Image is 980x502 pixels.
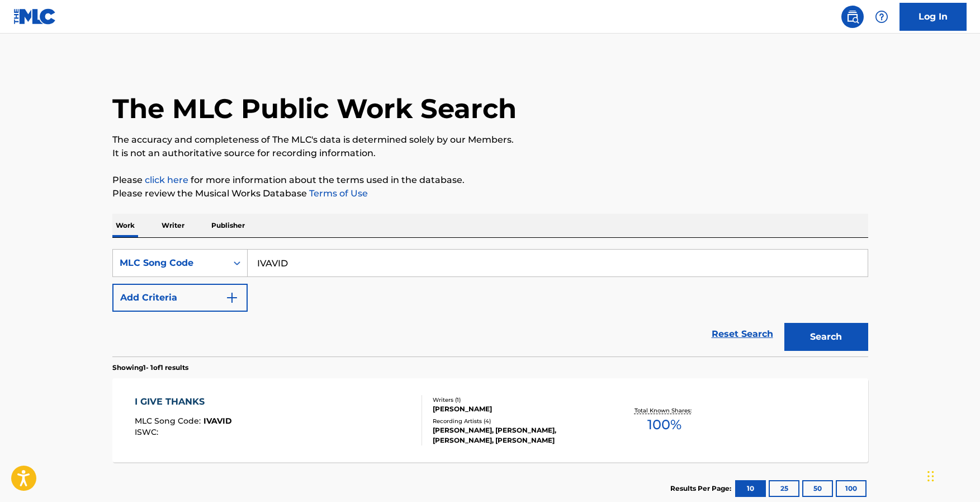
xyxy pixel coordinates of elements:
[670,484,734,494] p: Results Per Page:
[870,6,893,28] div: Help
[208,214,248,237] p: Publisher
[135,416,203,426] span: MLC Song Code :
[145,175,188,185] a: click here
[112,133,868,147] p: The accuracy and completeness of The MLC's data is determined solely by our Members.
[841,6,864,28] a: Public Search
[924,448,980,502] iframe: Chat Widget
[927,459,934,493] div: Drag
[112,92,517,125] h1: The MLC Public Work Search
[769,480,799,497] button: 25
[203,416,232,426] span: IVAVID
[135,427,161,437] span: ISWC :
[433,396,602,404] div: Writers ( 1 )
[875,10,888,24] img: help
[112,378,868,462] a: I GIVE THANKSMLC Song Code:IVAVIDISWC:Writers (1)[PERSON_NAME]Recording Artists (4)[PERSON_NAME],...
[112,214,138,237] p: Work
[120,256,220,270] div: MLC Song Code
[112,187,868,200] p: Please review the Musical Works Database
[706,322,779,346] a: Reset Search
[433,417,602,425] div: Recording Artists ( 4 )
[735,480,766,497] button: 10
[899,3,967,31] a: Log In
[112,173,868,187] p: Please for more information about the terms used in the database.
[784,323,868,351] button: Search
[13,8,56,25] img: MLC Logo
[112,284,248,312] button: Add Criteria
[433,425,602,445] div: [PERSON_NAME], [PERSON_NAME], [PERSON_NAME], [PERSON_NAME]
[846,10,859,24] img: search
[307,188,368,199] a: Terms of Use
[949,329,980,419] iframe: Resource Center
[433,404,602,414] div: [PERSON_NAME]
[635,406,694,415] p: Total Known Shares:
[836,480,867,497] button: 100
[135,395,232,409] div: I GIVE THANKS
[802,480,833,497] button: 50
[112,249,868,356] form: Search Form
[112,147,868,160] p: It is not an authoritative source for recording information.
[112,363,188,373] p: Showing 1 - 1 of 1 results
[158,214,188,237] p: Writer
[647,415,681,435] span: 100 %
[225,291,239,304] img: 9d2ae6d4665cec9f34b9.svg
